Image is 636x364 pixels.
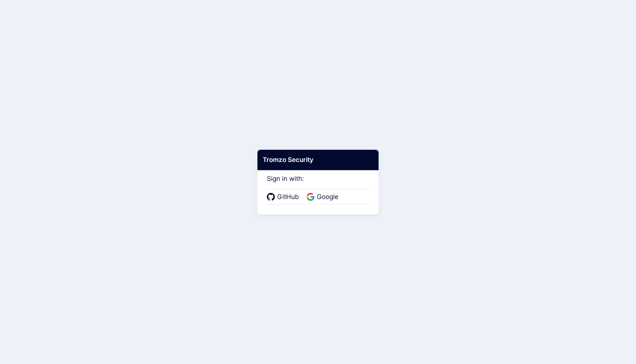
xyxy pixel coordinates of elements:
a: Google [307,192,341,202]
a: GitHub [267,192,301,202]
div: Sign in with: [267,165,369,205]
span: Google [315,192,341,202]
span: GitHub [275,192,301,202]
div: Tromzo Security [257,150,379,170]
